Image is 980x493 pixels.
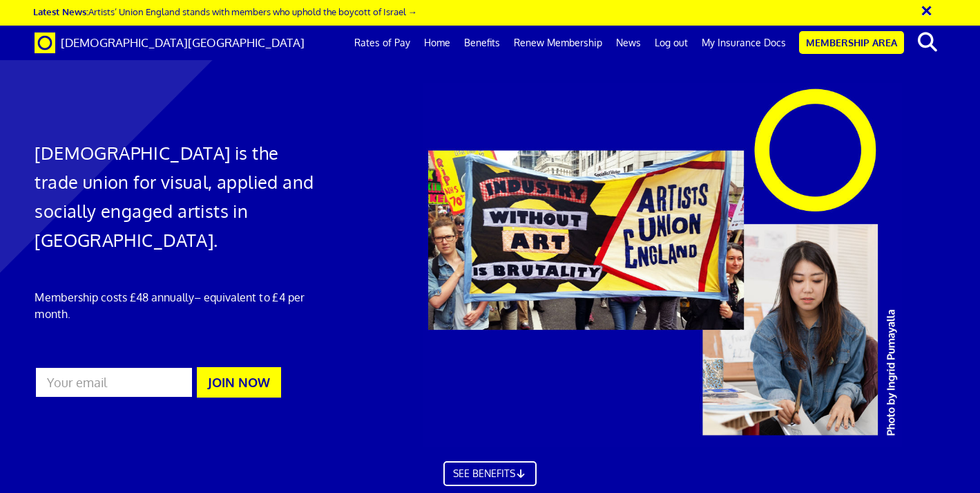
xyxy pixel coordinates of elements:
[61,35,305,50] span: [DEMOGRAPHIC_DATA][GEOGRAPHIC_DATA]
[443,461,537,486] a: SEE BENEFITS
[33,6,88,17] strong: Latest News:
[417,26,457,60] a: Home
[457,26,507,60] a: Benefits
[695,26,793,60] a: My Insurance Docs
[33,6,417,17] a: Latest News:Artists’ Union England stands with members who uphold the boycott of Israel →
[347,26,417,60] a: Rates of Pay
[24,26,315,60] a: Brand [DEMOGRAPHIC_DATA][GEOGRAPHIC_DATA]
[197,367,281,398] button: JOIN NOW
[799,31,904,54] a: Membership Area
[35,366,193,398] input: Your email
[609,26,648,60] a: News
[35,138,324,254] h1: [DEMOGRAPHIC_DATA] is the trade union for visual, applied and socially engaged artists in [GEOGRA...
[907,28,949,57] button: search
[35,289,324,322] p: Membership costs £48 annually – equivalent to £4 per month.
[507,26,609,60] a: Renew Membership
[648,26,695,60] a: Log out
